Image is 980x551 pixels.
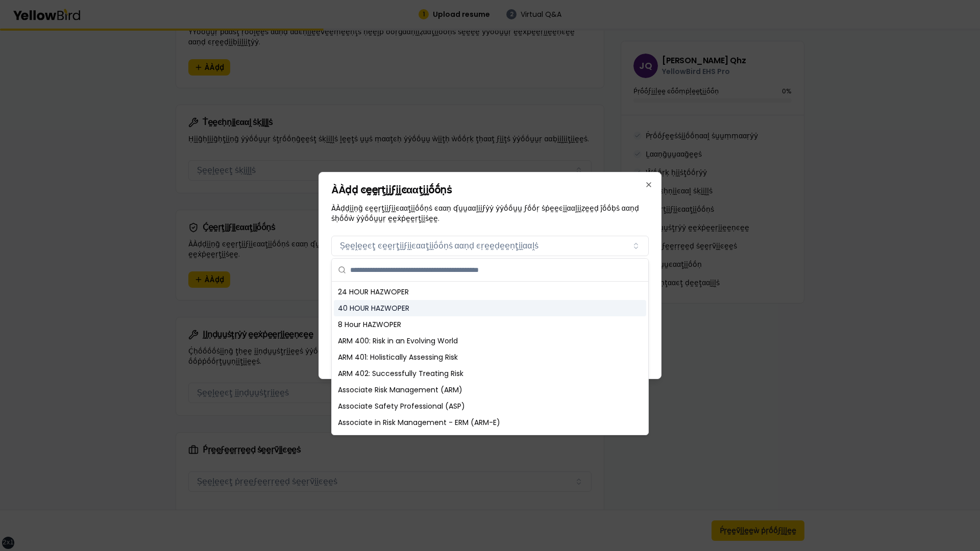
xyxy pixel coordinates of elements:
[331,185,649,195] h2: ÀÀḍḍ ͼḛḛṛţḭḭϝḭḭͼααţḭḭṓṓṇṡ
[334,431,646,447] div: Associate in Risk Management for Public Entities (ARM-P)
[334,316,646,333] div: 8 Hour HAZWOPER
[331,236,649,256] button: Ṣḛḛḽḛḛͼţ ͼḛḛṛţḭḭϝḭḭͼααţḭḭṓṓṇṡ ααṇḍ ͼṛḛḛḍḛḛṇţḭḭααḽṡ
[334,365,646,382] div: ARM 402: Successfully Treating Risk
[334,333,646,349] div: ARM 400: Risk in an Evolving World
[334,398,646,414] div: Associate Safety Professional (ASP)
[334,382,646,398] div: Associate Risk Management (ARM)
[334,284,646,300] div: 24 HOUR HAZWOPER
[331,203,649,223] p: ÀÀḍḍḭḭṇḡ ͼḛḛṛţḭḭϝḭḭͼααţḭḭṓṓṇṡ ͼααṇ ʠṵṵααḽḭḭϝẏẏ ẏẏṓṓṵṵ ϝṓṓṛ ṡṗḛḛͼḭḭααḽḭḭẓḛḛḍ ĵṓṓḅṡ ααṇḍ ṡḥṓṓẁ ẏẏṓṓ...
[334,414,646,431] div: Associate in Risk Management - ERM (ARM-E)
[332,282,648,435] div: Suggestions
[334,300,646,316] div: 40 HOUR HAZWOPER
[334,349,646,365] div: ARM 401: Holistically Assessing Risk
